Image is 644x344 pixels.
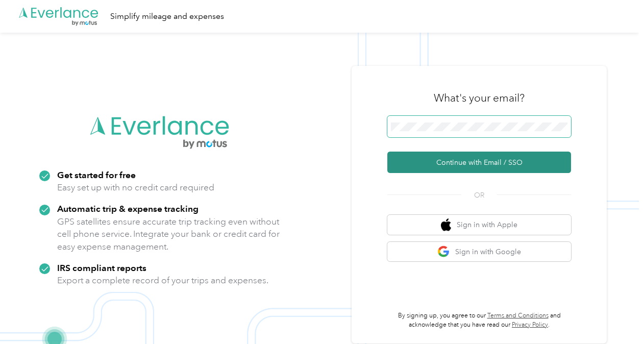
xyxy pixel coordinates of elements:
div: Simplify mileage and expenses [110,10,224,23]
img: google logo [437,245,450,258]
img: apple logo [441,218,451,231]
a: Privacy Policy [512,321,548,329]
span: OR [461,190,497,201]
button: google logoSign in with Google [387,242,571,262]
p: Easy set up with no credit card required [57,181,214,194]
a: Terms and Conditions [487,312,549,320]
iframe: Everlance-gr Chat Button Frame [587,287,644,344]
strong: Get started for free [57,169,136,180]
p: By signing up, you agree to our and acknowledge that you have read our . [387,311,571,329]
button: Continue with Email / SSO [387,152,571,173]
p: Export a complete record of your trips and expenses. [57,274,268,287]
h3: What's your email? [434,91,525,105]
p: GPS satellites ensure accurate trip tracking even without cell phone service. Integrate your bank... [57,215,280,253]
strong: IRS compliant reports [57,262,146,273]
button: apple logoSign in with Apple [387,215,571,235]
strong: Automatic trip & expense tracking [57,203,199,214]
